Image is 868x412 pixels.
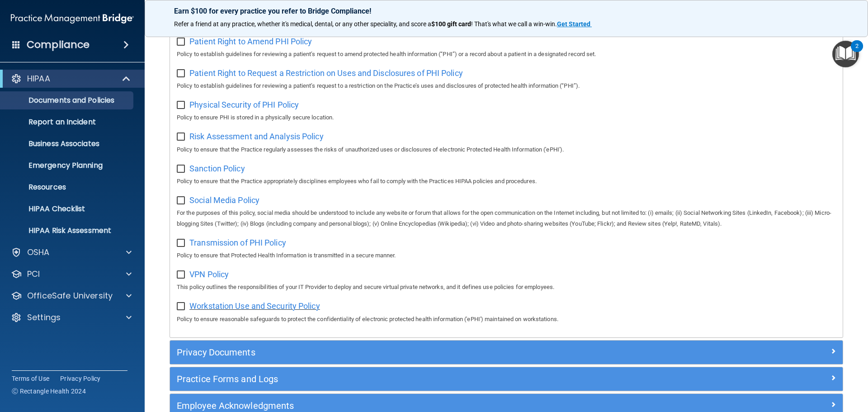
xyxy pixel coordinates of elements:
[431,20,471,28] strong: $100 gift card
[189,68,463,78] span: Patient Right to Request a Restriction on Uses and Disclosures of PHI Policy
[11,247,132,258] a: OSHA
[27,73,50,84] p: HIPAA
[189,132,324,141] span: Risk Assessment and Analysis Policy
[189,37,312,46] span: Patient Right to Amend PHI Policy
[27,38,90,51] h4: Compliance
[27,247,50,258] p: OSHA
[11,269,132,279] a: PCI
[174,7,839,15] p: Earn $100 for every practice you refer to Bridge Compliance!
[11,290,132,301] a: OfficeSafe University
[12,374,49,383] a: Terms of Use
[6,204,129,213] p: HIPAA Checklist
[177,49,836,60] p: Policy to establish guidelines for reviewing a patient’s request to amend protected health inform...
[177,81,836,91] p: Policy to establish guidelines for reviewing a patient’s request to a restriction on the Practice...
[11,9,134,28] img: PMB logo
[6,226,129,235] p: HIPAA Risk Assessment
[6,118,129,127] p: Report an Incident
[189,195,259,205] span: Social Media Policy
[11,73,131,84] a: HIPAA
[189,270,229,279] span: VPN Policy
[6,183,129,192] p: Resources
[471,20,557,28] span: ! That's what we call a win-win.
[177,176,836,187] p: Policy to ensure that the Practice appropriately disciplines employees who fail to comply with th...
[177,112,836,123] p: Policy to ensure PHI is stored in a physically secure location.
[177,314,836,325] p: Policy to ensure reasonable safeguards to protect the confidentiality of electronic protected hea...
[557,20,590,28] strong: Get Started
[6,161,129,170] p: Emergency Planning
[177,345,836,360] a: Privacy Documents
[177,347,668,357] h5: Privacy Documents
[855,46,859,58] div: 2
[27,290,113,301] p: OfficeSafe University
[189,164,245,173] span: Sanction Policy
[177,250,836,261] p: Policy to ensure that Protected Health Information is transmitted in a secure manner.
[177,374,668,384] h5: Practice Forms and Logs
[189,238,286,247] span: Transmission of PHI Policy
[27,269,40,279] p: PCI
[177,401,668,411] h5: Employee Acknowledgments
[6,139,129,148] p: Business Associates
[174,20,431,28] span: Refer a friend at any practice, whether it's medical, dental, or any other speciality, and score a
[60,374,101,383] a: Privacy Policy
[27,312,61,323] p: Settings
[557,20,592,28] a: Get Started
[11,312,132,323] a: Settings
[189,301,320,311] span: Workstation Use and Security Policy
[177,372,836,386] a: Practice Forms and Logs
[177,282,836,293] p: This policy outlines the responsibilities of your IT Provider to deploy and secure virtual privat...
[177,144,836,155] p: Policy to ensure that the Practice regularly assesses the risks of unauthorized uses or disclosur...
[6,96,129,105] p: Documents and Policies
[832,41,859,67] button: Open Resource Center, 2 new notifications
[177,208,836,229] p: For the purposes of this policy, social media should be understood to include any website or foru...
[12,387,86,396] span: Ⓒ Rectangle Health 2024
[189,100,299,109] span: Physical Security of PHI Policy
